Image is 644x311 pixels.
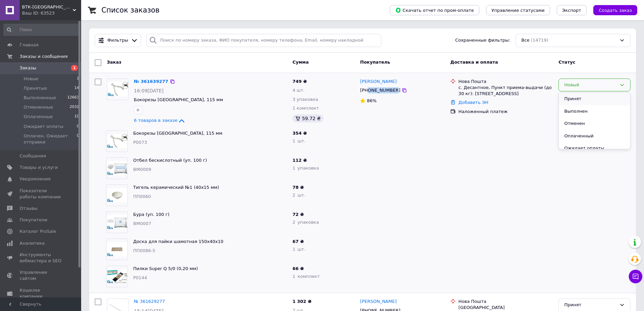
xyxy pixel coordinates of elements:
[133,239,223,244] a: Доска для пайки шамотная 150х40х10
[134,79,168,84] a: № 361639277
[292,131,307,136] span: 354 ₴
[292,138,305,143] span: 1 шт.
[20,269,63,282] span: Управление сайтом
[599,8,632,13] span: Создать заказ
[557,5,587,15] button: Экспорт
[292,106,319,111] span: 1 комплект
[77,133,79,145] span: 0
[558,60,575,65] span: Статус
[559,93,630,105] li: Принят
[20,164,58,171] span: Товары и услуги
[292,114,323,123] div: 59.72 ₴
[20,228,56,235] span: Каталог ProSale
[133,212,169,217] a: Бура (уп. 100 г)
[133,266,198,271] a: Пилки Super Q 5/0 (0,20 мм)
[134,118,186,123] a: 6 товаров в заказе
[458,109,553,115] div: Наложенный платеж
[492,8,545,13] span: Управление статусами
[24,114,53,120] span: Оплаченные
[458,85,553,97] div: с. Десантное, Пункт приема-выдачи (до 30 кг): [STREET_ADDRESS]
[395,7,474,13] span: Скачать отчет по пром-оплате
[292,266,304,271] span: 66 ₴
[360,298,397,305] a: [PERSON_NAME]
[133,275,147,280] span: Р0144
[24,104,53,110] span: Отмененные
[3,24,80,36] input: Поиск
[106,134,127,149] img: Фото товару
[24,124,64,130] span: Ожидает оплаты
[20,240,45,246] span: Аналитика
[458,79,553,85] div: Нова Пошта
[292,193,305,198] span: 2 шт.
[629,270,642,283] button: Чат с покупателем
[562,8,581,13] span: Экспорт
[292,185,304,190] span: 78 ₴
[521,37,529,44] span: Все
[106,161,127,176] img: Фото товару
[108,37,128,44] span: Фильтры
[20,153,46,159] span: Сообщения
[367,98,377,103] span: 86%
[292,274,320,279] span: 1 комплект
[133,194,151,199] span: ПП0060
[486,5,550,15] button: Управление статусами
[390,5,479,15] button: Скачать отчет по пром-оплате
[22,10,81,16] div: Ваш ID: 63523
[106,215,127,230] img: Фото товару
[20,252,63,264] span: Инструменты вебмастера и SEO
[133,248,156,253] span: ПП0086-5
[292,97,318,102] span: 3 упаковка
[74,85,79,91] span: 14
[292,239,304,244] span: 67 ₴
[559,142,630,155] li: Ожидает оплаты
[559,105,630,118] li: Выполнен
[564,302,617,309] div: Принят
[146,34,382,47] input: Поиск по номеру заказа, ФИО покупателя, номеру телефона, Email, номеру накладной
[107,82,128,96] img: Фото товару
[359,86,402,95] div: [PHONE_NUMBER]
[360,60,390,65] span: Покупатель
[70,104,79,110] span: 2031
[458,100,488,105] a: Добавить ЭН
[74,114,79,120] span: 10
[101,6,160,14] h1: Список заказов
[106,269,127,284] img: Фото товару
[564,82,617,89] div: Новый
[20,188,63,200] span: Показатели работы компании
[292,299,311,304] span: 1 302 ₴
[77,76,79,82] span: 1
[559,130,630,142] li: Оплаченный
[67,95,79,101] span: 12663
[134,97,223,102] a: Бокорезы [GEOGRAPHIC_DATA], 115 мм
[20,65,36,71] span: Заказы
[531,38,548,43] span: (14719)
[24,85,47,91] span: Принятые
[133,158,207,163] a: Отбел бескислотный (уп. 100 г)
[292,79,307,84] span: 749 ₴
[458,298,553,305] div: Нова Пошта
[77,124,79,130] span: 0
[22,4,73,10] span: ВТК-ОДЕССА - все для ювелиров
[107,60,121,65] span: Заказ
[107,79,128,100] a: Фото товару
[20,287,63,299] span: Кошелек компании
[450,60,498,65] span: Доставка и оплата
[292,212,304,217] span: 72 ₴
[292,158,307,163] span: 112 ₴
[292,247,305,252] span: 1 шт.
[587,7,637,13] a: Создать заказ
[292,88,305,93] span: 4 шт.
[20,53,68,60] span: Заказы и сообщения
[292,60,309,65] span: Сумма
[134,299,165,304] a: № 361629277
[559,117,630,130] li: Отменен
[20,42,39,48] span: Главная
[292,220,319,225] span: 2 упаковка
[292,165,319,171] span: 1 упаковка
[133,221,151,226] span: ВМ0007
[133,140,147,145] span: Р0073
[133,185,219,190] a: Тигель керамический №1 (40х15 мм)
[20,217,47,223] span: Покупатели
[24,76,39,82] span: Новые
